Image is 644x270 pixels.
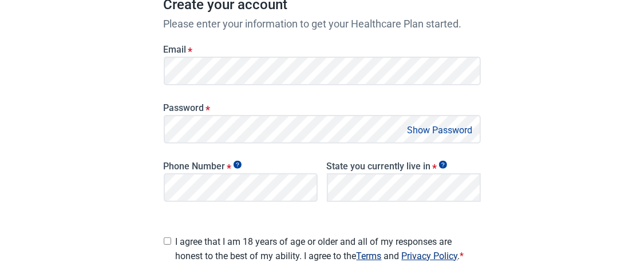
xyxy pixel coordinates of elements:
label: State you currently live in [327,161,481,172]
span: Show tooltip [439,161,447,169]
label: Password [164,102,481,113]
button: Show Password [404,122,476,138]
span: Show tooltip [234,161,242,169]
span: I agree that I am 18 years of age or older and all of my responses are honest to the best of my a... [176,235,481,263]
a: Read our Privacy Policy [402,251,458,261]
label: Phone Number [164,161,318,172]
p: Please enter your information to get your Healthcare Plan started. [164,16,481,31]
a: Read our Terms of Service [357,251,382,261]
label: Email [164,44,481,55]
